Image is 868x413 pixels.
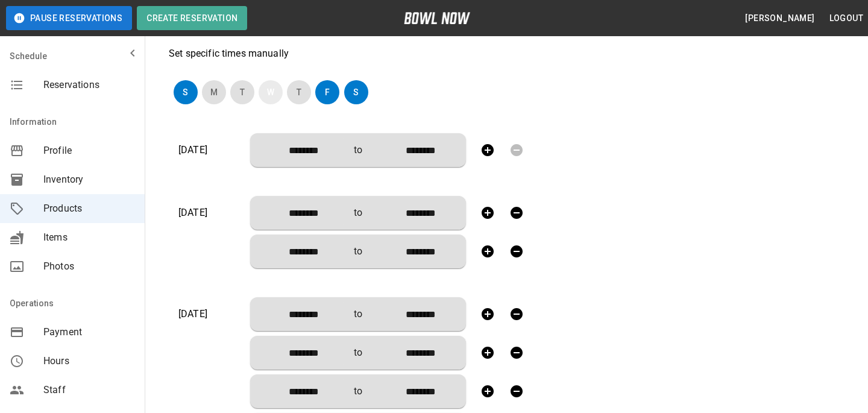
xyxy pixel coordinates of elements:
[377,379,456,403] input: Choose time, selected time is 4:00 PM
[377,138,456,162] input: Choose time, selected time is 6:30 PM
[260,302,339,326] input: Choose time, selected time is 12:00 PM
[354,384,362,399] p: to
[377,201,456,225] input: Choose time, selected time is 6:00 PM
[169,75,591,109] div: days of the week
[354,307,362,321] p: to
[740,7,819,30] button: [PERSON_NAME]
[137,6,247,30] button: Create Reservation
[178,143,241,157] p: [DATE]
[178,206,241,220] p: [DATE]
[174,80,198,104] button: Sunday
[404,12,470,24] img: logo
[260,379,339,403] input: Choose time, selected time is 3:00 PM
[43,230,135,245] span: Items
[377,239,456,263] input: Choose time, selected time is 7:30 PM
[354,345,362,360] p: to
[377,341,456,365] input: Choose time, selected time is 2:30 PM
[43,143,135,158] span: Profile
[202,80,226,104] button: Monday
[43,383,135,397] span: Staff
[43,325,135,339] span: Payment
[43,78,135,92] span: Reservations
[6,6,132,30] button: Pause Reservations
[315,80,339,104] button: Friday
[43,259,135,274] span: Photos
[43,201,135,216] span: Products
[260,239,339,263] input: Choose time, selected time is 6:30 PM
[230,80,254,104] button: Tuesday
[354,143,362,157] p: to
[825,7,868,30] button: Logout
[377,302,456,326] input: Choose time, selected time is 1:00 PM
[43,354,135,368] span: Hours
[344,80,368,104] button: Saturday
[169,46,591,61] p: Set specific times manually
[260,138,339,162] input: Choose time, selected time is 5:30 PM
[354,244,362,259] p: to
[43,172,135,187] span: Inventory
[259,80,283,104] button: Wednesday
[287,80,311,104] button: Thursday
[260,201,339,225] input: Choose time, selected time is 5:00 PM
[260,341,339,365] input: Choose time, selected time is 1:30 PM
[354,206,362,220] p: to
[178,307,241,321] p: [DATE]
